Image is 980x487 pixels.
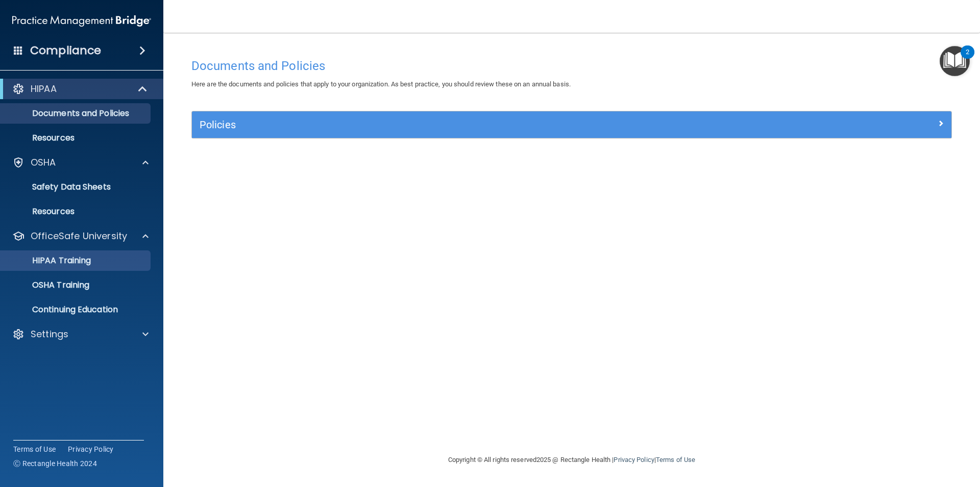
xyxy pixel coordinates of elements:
[7,256,91,266] p: HIPAA Training
[191,59,952,73] h4: Documents and Policies
[31,156,56,169] p: OSHA
[12,230,149,242] a: OfficeSafe University
[7,305,146,315] p: Continuing Education
[13,458,97,469] span: Ⓒ Rectangle Health 2024
[7,133,146,143] p: Resources
[12,328,149,340] a: Settings
[30,43,101,58] h4: Compliance
[7,280,89,290] p: OSHA Training
[656,456,695,463] a: Terms of Use
[31,230,127,242] p: OfficeSafe University
[7,108,146,119] p: Documents and Policies
[31,328,68,340] p: Settings
[7,182,146,192] p: Safety Data Sheets
[68,444,114,454] a: Privacy Policy
[200,119,754,130] h5: Policies
[200,117,944,133] a: Policies
[31,83,57,95] p: HIPAA
[966,52,969,65] div: 2
[614,456,654,463] a: Privacy Policy
[7,206,146,217] p: Resources
[385,444,758,476] div: Copyright © All rights reserved 2025 @ Rectangle Health | |
[13,444,56,454] a: Terms of Use
[940,46,970,76] button: Open Resource Center, 2 new notifications
[191,80,571,88] span: Here are the documents and policies that apply to your organization. As best practice, you should...
[12,83,148,95] a: HIPAA
[12,11,151,31] img: PMB logo
[12,156,149,169] a: OSHA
